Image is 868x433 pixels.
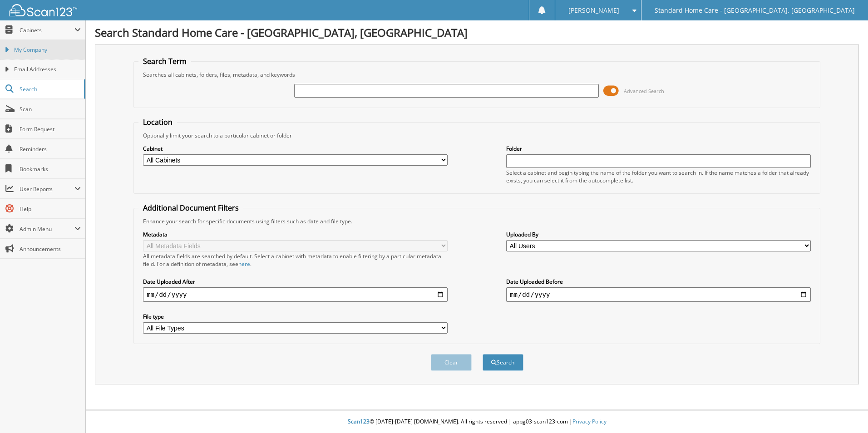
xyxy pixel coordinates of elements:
div: Searches all cabinets, folders, files, metadata, and keywords [138,71,815,79]
div: Optionally limit your search to a particular cabinet or folder [138,132,815,139]
label: Date Uploaded Before [506,278,811,285]
span: User Reports [20,185,74,193]
span: Announcements [20,245,81,253]
span: Search [20,85,79,93]
span: Reminders [20,145,81,153]
label: Date Uploaded After [143,278,448,285]
input: end [506,287,811,302]
div: All metadata fields are searched by default. Select a cabinet with metadata to enable filtering b... [143,252,448,268]
span: Advanced Search [624,88,664,94]
button: Clear [431,354,472,371]
a: here [238,260,250,268]
span: Form Request [20,125,81,133]
iframe: Chat Widget [823,389,868,433]
span: Admin Menu [20,225,74,233]
span: [PERSON_NAME] [568,8,619,13]
span: Scan123 [348,418,370,425]
a: Privacy Policy [572,418,607,425]
span: My Company [14,46,81,54]
button: Search [483,354,523,371]
label: Uploaded By [506,231,811,238]
div: Select a cabinet and begin typing the name of the folder you want to search in. If the name match... [506,169,811,184]
h1: Search Standard Home Care - [GEOGRAPHIC_DATA], [GEOGRAPHIC_DATA] [95,25,859,40]
legend: Additional Document Filters [138,203,243,213]
span: Cabinets [20,26,74,34]
label: Cabinet [143,145,448,153]
span: Help [20,205,81,213]
div: Enhance your search for specific documents using filters such as date and file type. [138,217,815,225]
div: © [DATE]-[DATE] [DOMAIN_NAME]. All rights reserved | appg03-scan123-com | [86,411,868,433]
span: Bookmarks [20,165,81,173]
img: scan123-logo-white.svg [9,4,77,16]
label: File type [143,313,448,320]
input: start [143,287,448,302]
span: Scan [20,105,81,113]
span: Standard Home Care - [GEOGRAPHIC_DATA], [GEOGRAPHIC_DATA] [655,8,855,13]
legend: Search Term [138,56,191,66]
label: Metadata [143,231,448,238]
label: Folder [506,145,811,153]
legend: Location [138,117,177,127]
span: Email Addresses [14,65,81,74]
